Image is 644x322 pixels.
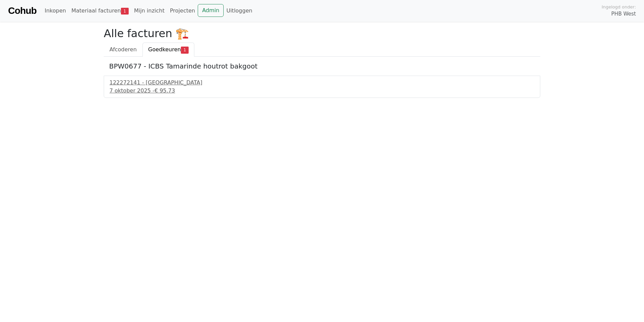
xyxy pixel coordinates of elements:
span: € 95.73 [155,87,175,94]
h2: Alle facturen 🏗️ [104,27,540,40]
a: Inkopen [42,4,68,18]
a: Projecten [167,4,198,18]
div: 7 oktober 2025 - [109,87,535,95]
div: 122272141 - [GEOGRAPHIC_DATA] [109,79,535,87]
a: Cohub [8,3,36,19]
span: Goedkeuren [148,46,181,53]
span: Afcoderen [109,46,137,53]
a: Uitloggen [224,4,255,18]
a: Admin [198,4,224,17]
a: Afcoderen [104,43,142,57]
h5: BPW0677 - ICBS Tamarinde houtrot bakgoot [109,62,535,70]
span: PHB West [611,10,636,18]
a: Goedkeuren1 [142,43,194,57]
a: 122272141 - [GEOGRAPHIC_DATA]7 oktober 2025 -€ 95.73 [109,79,535,95]
a: Mijn inzicht [131,4,167,18]
span: 1 [121,8,129,15]
span: Ingelogd onder: [602,4,636,10]
span: 1 [181,47,189,53]
a: Materiaal facturen1 [69,4,131,18]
